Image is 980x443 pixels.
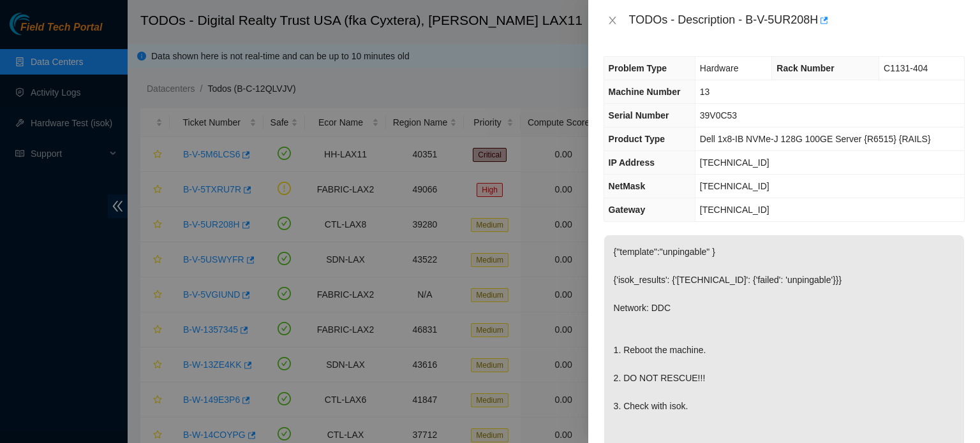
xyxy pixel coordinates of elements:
span: Product Type [609,134,665,144]
span: NetMask [609,181,646,191]
span: [TECHNICAL_ID] [700,205,769,215]
span: Problem Type [609,63,667,73]
span: close [607,15,618,25]
span: Machine Number [609,87,681,97]
span: 13 [700,87,710,97]
span: Dell 1x8-IB NVMe-J 128G 100GE Server {R6515} {RAILS} [700,134,931,144]
span: Hardware [700,63,739,73]
button: Close [604,15,621,27]
span: Serial Number [609,110,669,120]
span: IP Address [609,157,655,168]
span: [TECHNICAL_ID] [700,181,769,191]
span: Rack Number [776,63,834,73]
div: TODOs - Description - B-V-5UR208H [629,10,965,31]
span: 39V0C53 [700,110,737,120]
span: C1131-404 [884,63,928,73]
span: [TECHNICAL_ID] [700,157,769,168]
span: Gateway [609,205,646,215]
